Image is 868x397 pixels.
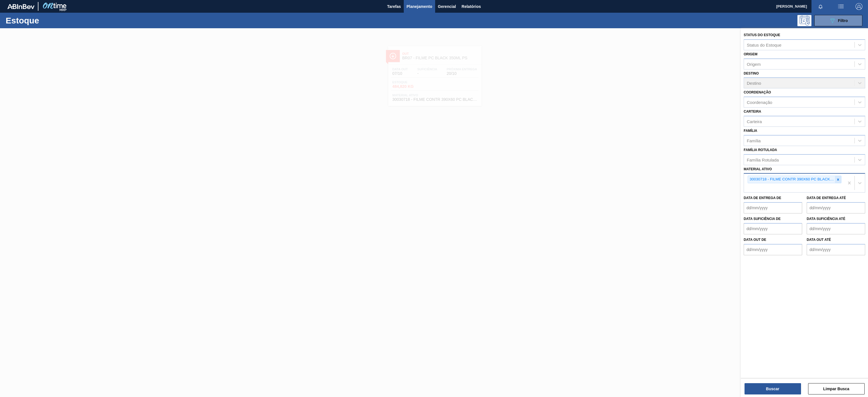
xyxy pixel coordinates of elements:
[438,3,456,10] span: Gerencial
[744,238,766,242] label: Data out de
[814,15,862,26] button: Filtro
[744,148,777,152] label: Família Rotulada
[748,176,835,183] div: 30030718 - FILME CONTR 390X60 PC BLACK 350ML NIV24
[744,196,781,200] label: Data de Entrega de
[747,62,761,66] div: Origem
[807,238,831,242] label: Data out até
[744,90,771,94] label: Coordenação
[744,223,802,234] input: dd/mm/yyyy
[747,157,779,162] div: Família Rotulada
[6,17,96,24] h1: Estoque
[744,33,780,37] label: Status do Estoque
[747,42,782,47] div: Status do Estoque
[807,244,865,255] input: dd/mm/yyyy
[856,3,862,10] img: Logout
[811,3,830,10] button: Notificações
[807,196,846,200] label: Data de Entrega até
[744,129,757,133] label: Família
[747,138,761,143] div: Família
[747,100,772,105] div: Coordenação
[407,3,432,10] span: Planejamento
[7,4,34,9] img: TNhmsLtSVTkK8tSr43FrP2fwEKptu5GPRR3wAAAABJRU5ErkJggg==
[807,223,865,234] input: dd/mm/yyyy
[462,3,481,10] span: Relatórios
[387,3,401,10] span: Tarefas
[744,167,772,171] label: Material ativo
[797,15,811,26] div: Pogramando: nenhum usuário selecionado
[747,119,762,124] div: Carteira
[744,217,781,221] label: Data suficiência de
[807,217,845,221] label: Data suficiência até
[744,244,802,255] input: dd/mm/yyyy
[838,18,848,23] span: Filtro
[744,52,758,56] label: Origem
[837,3,844,10] img: userActions
[807,202,865,213] input: dd/mm/yyyy
[744,110,761,114] label: Carteira
[744,202,802,213] input: dd/mm/yyyy
[744,71,759,75] label: Destino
